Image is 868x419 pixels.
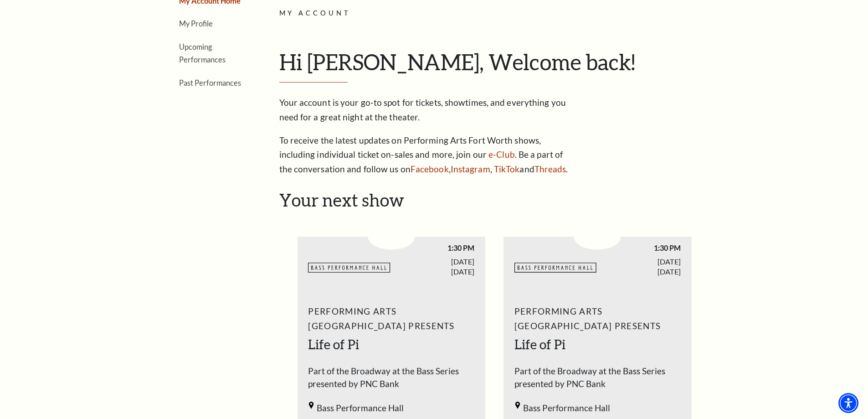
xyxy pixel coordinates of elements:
[317,402,404,415] span: Bass Performance Hall
[597,243,681,253] span: 1:30 PM
[308,336,474,354] h2: Life of Pi
[279,9,351,17] span: My Account
[279,133,575,177] p: To receive the latest updates on Performing Arts Fort Worth shows, including individual ticket on...
[279,49,710,83] h1: Hi [PERSON_NAME], Welcome back!
[391,243,475,253] span: 1:30 PM
[179,42,226,64] a: Upcoming Performances
[514,365,681,395] span: Part of the Broadway at the Bass Series presented by PNC Bank
[179,19,213,28] a: My Profile
[279,190,710,211] h2: Your next show
[411,164,449,174] a: Facebook - open in a new tab
[391,257,475,276] span: [DATE] [DATE]
[523,402,610,415] span: Bass Performance Hall
[451,164,490,174] a: Instagram - open in a new tab
[308,365,474,395] span: Part of the Broadway at the Bass Series presented by PNC Bank
[514,304,681,333] span: Performing Arts [GEOGRAPHIC_DATA] Presents
[279,95,575,124] p: Your account is your go-to spot for tickets, showtimes, and everything you need for a great night...
[597,257,681,276] span: [DATE] [DATE]
[179,78,241,87] a: Past Performances
[488,149,515,160] a: e-Club
[494,164,520,174] a: TikTok - open in a new tab
[519,164,534,174] span: and
[534,164,566,174] a: Threads - open in a new tab
[514,336,681,354] h2: Life of Pi
[308,304,474,333] span: Performing Arts [GEOGRAPHIC_DATA] Presents
[838,393,858,413] div: Accessibility Menu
